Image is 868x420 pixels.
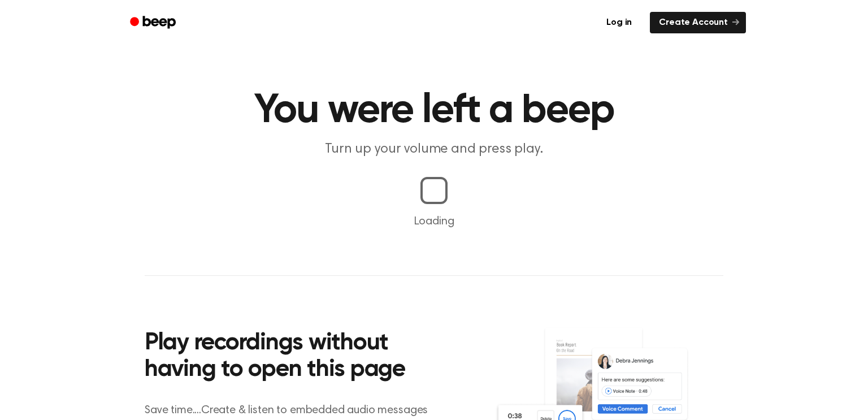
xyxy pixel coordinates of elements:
[122,12,186,34] a: Beep
[217,140,651,159] p: Turn up your volume and press play.
[595,10,643,36] a: Log in
[145,90,723,131] h1: You were left a beep
[650,12,746,33] a: Create Account
[145,330,449,384] h2: Play recordings without having to open this page
[14,213,854,230] p: Loading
